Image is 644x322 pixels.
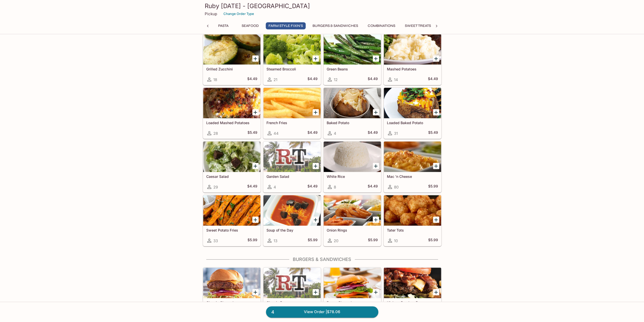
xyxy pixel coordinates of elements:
[428,77,438,83] h5: $4.49
[433,55,439,62] button: Add Mashed Potatoes
[239,22,262,29] button: Seafood
[308,238,318,244] h5: $5.99
[205,11,217,16] p: Pickup
[313,55,319,62] button: Add Steamed Broccoli
[263,34,321,85] a: Steamed Broccoli21$4.49
[384,141,441,193] a: Mac 'n Cheese80$5.99
[263,88,321,139] a: French Fries44$4.49
[384,142,441,172] div: Mac 'n Cheese
[203,268,260,298] div: Classic Cheeseburger
[368,238,378,244] h5: $5.99
[313,217,319,223] button: Add Soup of the Day
[365,22,398,29] button: Combinations
[203,142,260,172] div: Caesar Salad
[324,142,381,172] div: White Rice
[203,34,261,85] a: Grilled Zucchini18$4.49
[313,109,319,116] button: Add French Fries
[428,184,438,190] h5: $5.99
[384,88,441,118] div: Loaded Baked Potato
[334,238,338,243] span: 20
[384,88,441,139] a: Loaded Baked Potato31$5.49
[334,131,336,136] span: 4
[203,195,261,246] a: Sweet Potato Fries33$5.99
[247,238,257,244] h5: $5.99
[327,228,378,232] h5: Onion Rings
[387,228,438,232] h5: Tater Tots
[368,184,378,190] h5: $4.49
[263,195,321,226] div: Soup of the Day
[212,22,235,29] button: Pasta
[334,185,336,190] span: 8
[313,163,319,169] button: Add Garden Salad
[323,195,381,246] a: Onion Rings20$5.99
[206,228,257,232] h5: Sweet Potato Fries
[368,77,378,83] h5: $4.49
[206,300,257,305] h5: Classic Cheeseburger
[205,2,440,10] h3: Ruby [DATE] - [GEOGRAPHIC_DATA]
[373,289,379,295] button: Add Bacon Cheeseburger
[327,300,378,305] h5: Bacon Cheeseburger
[274,238,277,243] span: 13
[274,131,279,136] span: 44
[266,121,318,125] h5: French Fries
[252,109,259,116] button: Add Loaded Mashed Potatoes
[384,195,441,226] div: Tater Tots
[323,88,381,139] a: Baked Potato4$4.49
[252,55,259,62] button: Add Grilled Zucchini
[206,121,257,125] h5: Loaded Mashed Potatoes
[263,88,321,118] div: French Fries
[263,34,321,65] div: Steamed Broccoli
[394,185,399,190] span: 80
[323,268,381,319] a: Bacon Cheeseburger98$17.99
[213,185,218,190] span: 29
[394,77,398,82] span: 14
[433,163,439,169] button: Add Mac 'n Cheese
[394,131,398,136] span: 31
[307,130,318,136] h5: $4.49
[203,141,261,193] a: Caesar Salad29$4.49
[433,289,439,295] button: Add Hickory Bourbon Bacon Burger
[213,131,218,136] span: 28
[368,130,378,136] h5: $4.49
[266,306,378,317] a: 4View Order |$78.06
[394,238,398,243] span: 10
[263,195,321,246] a: Soup of the Day13$5.99
[266,67,318,71] h5: Steamed Broccoli
[384,268,441,319] a: Hickory Bourbon Bacon Burger133$18.29
[428,238,438,244] h5: $5.99
[252,217,259,223] button: Add Sweet Potato Fries
[274,185,276,190] span: 4
[203,257,442,262] h4: Burgers & Sandwiches
[324,88,381,118] div: Baked Potato
[263,141,321,193] a: Garden Salad4$4.49
[324,195,381,226] div: Onion Rings
[384,195,441,246] a: Tater Tots10$5.99
[387,67,438,71] h5: Mashed Potatoes
[327,67,378,71] h5: Green Beans
[373,163,379,169] button: Add White Rice
[384,34,441,65] div: Mashed Potatoes
[203,195,260,226] div: Sweet Potato Fries
[324,34,381,65] div: Green Beans
[384,268,441,298] div: Hickory Bourbon Bacon Burger
[387,121,438,125] h5: Loaded Baked Potato
[327,174,378,179] h5: White Rice
[274,77,277,82] span: 21
[213,238,218,243] span: 33
[266,300,318,305] h5: Classic Burger
[221,10,256,18] button: Change Order Type
[268,309,277,316] span: 4
[373,109,379,116] button: Add Baked Potato
[433,217,439,223] button: Add Tater Tots
[252,289,259,295] button: Add Classic Cheeseburger
[313,289,319,295] button: Add Classic Burger
[247,77,257,83] h5: $4.49
[323,34,381,85] a: Green Beans12$4.49
[266,22,306,29] button: Farm Style Fixin's
[334,77,338,82] span: 12
[247,184,257,190] h5: $4.49
[203,88,260,118] div: Loaded Mashed Potatoes
[373,55,379,62] button: Add Green Beans
[402,22,434,29] button: Sweet Treats
[203,268,261,319] a: Classic Cheeseburger156$16.99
